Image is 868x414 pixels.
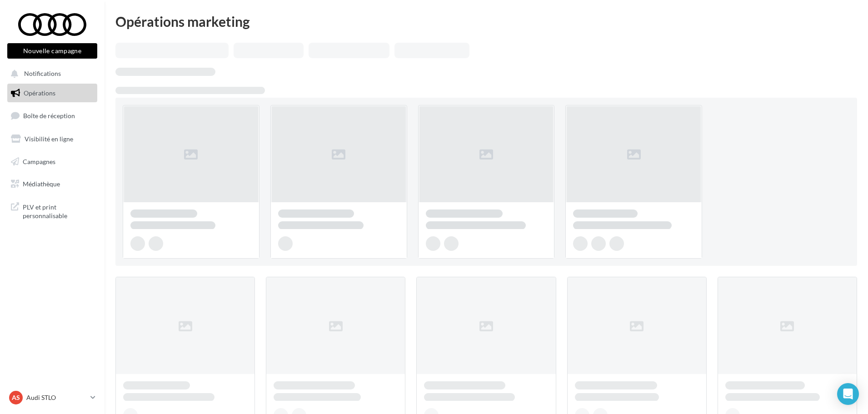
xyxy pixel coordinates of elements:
div: Opérations marketing [115,15,857,28]
span: Visibilité en ligne [25,135,73,143]
button: Nouvelle campagne [7,43,97,59]
a: Visibilité en ligne [5,130,99,149]
span: Campagnes [23,157,55,165]
a: Médiathèque [5,175,99,194]
div: Open Intercom Messenger [837,383,859,405]
span: Notifications [24,70,61,78]
span: PLV et print personnalisable [23,201,94,220]
a: Campagnes [5,152,99,171]
a: Opérations [5,84,99,103]
p: Audi STLO [26,393,87,402]
span: Opérations [24,89,55,97]
a: Boîte de réception [5,106,99,125]
span: Boîte de réception [23,112,75,120]
a: AS Audi STLO [7,389,97,406]
a: PLV et print personnalisable [5,197,99,224]
span: AS [12,393,20,402]
span: Médiathèque [23,180,60,188]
